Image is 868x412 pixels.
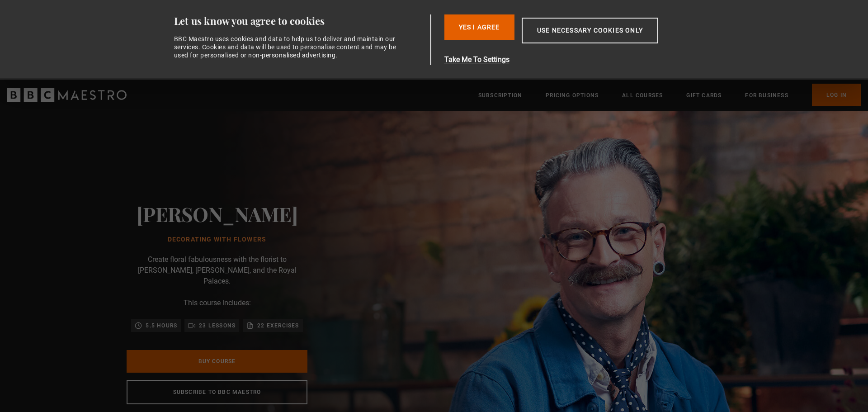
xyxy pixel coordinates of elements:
[812,84,861,106] a: Log In
[546,91,599,100] a: Pricing Options
[199,321,236,330] p: 23 lessons
[7,88,127,102] svg: BBC Maestro
[478,91,522,100] a: Subscription
[146,321,177,330] p: 5.5 hours
[622,91,663,100] a: All Courses
[137,202,298,225] h2: [PERSON_NAME]
[174,14,427,28] div: Let us know you agree to cookies
[478,84,861,106] nav: Primary
[127,254,307,287] p: Create floral fabulousness with the florist to [PERSON_NAME], [PERSON_NAME], and the Royal Palaces.
[444,14,514,40] button: Yes I Agree
[257,321,299,330] p: 22 exercises
[686,91,722,100] a: Gift Cards
[137,236,298,243] h1: Decorating With Flowers
[522,18,658,43] button: Use necessary cookies only
[745,91,788,100] a: For business
[444,54,701,65] button: Take Me To Settings
[174,35,402,60] div: BBC Maestro uses cookies and data to help us to deliver and maintain our services. Cookies and da...
[184,298,251,308] p: This course includes:
[127,350,307,373] a: Buy Course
